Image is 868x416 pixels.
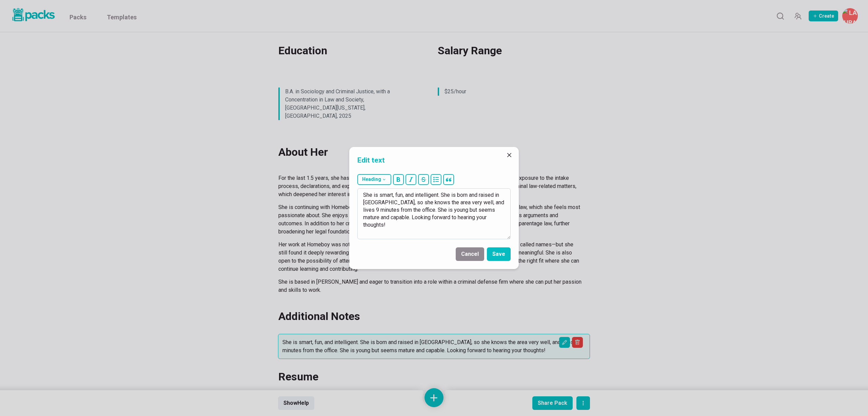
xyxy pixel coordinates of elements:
[456,247,484,261] button: Cancel
[504,150,515,160] button: Close
[406,174,416,185] button: italic
[431,174,441,185] button: bullet
[443,174,454,185] button: block quote
[393,174,404,185] button: bold
[487,247,511,261] button: Save
[357,174,391,185] button: Heading
[357,188,511,239] textarea: She is smart, fun, and intelligent. She is born and raised in [GEOGRAPHIC_DATA], so she knows the...
[349,147,519,171] header: Edit text
[418,174,429,185] button: strikethrough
